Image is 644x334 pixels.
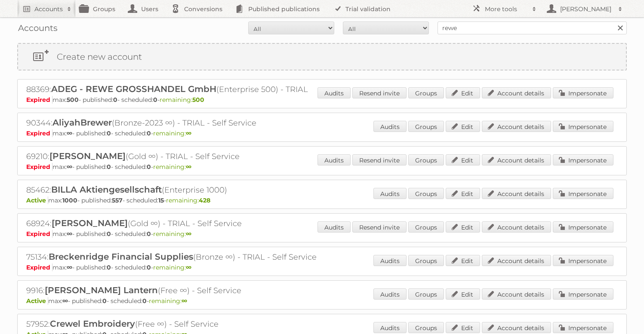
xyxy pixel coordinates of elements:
strong: 0 [153,96,157,104]
a: Impersonate [553,121,613,132]
h2: 9916: (Free ∞) - Self Service [26,285,327,296]
a: Edit [446,221,480,233]
a: Account details [482,87,551,98]
span: remaining: [166,196,210,204]
h2: 88369: (Enterprise 500) - TRIAL [26,84,327,95]
strong: 0 [113,96,117,104]
h2: More tools [485,5,528,13]
strong: ∞ [186,163,191,171]
a: Audits [373,188,407,199]
span: Expired [26,96,52,104]
a: Audits [373,121,407,132]
span: Expired [26,264,52,271]
span: [PERSON_NAME] [52,218,128,228]
strong: ∞ [67,264,72,271]
strong: ∞ [67,129,72,137]
p: max: - published: - scheduled: - [26,297,618,305]
strong: 500 [192,96,204,104]
a: Account details [482,288,551,300]
span: [PERSON_NAME] Lantern [45,285,158,295]
span: [PERSON_NAME] [49,151,126,161]
span: BILLA Aktiengesellschaft [51,184,162,195]
strong: ∞ [182,297,187,305]
a: Edit [446,154,480,165]
a: Groups [408,255,444,266]
a: Impersonate [553,87,613,98]
span: remaining: [153,163,191,171]
a: Edit [446,121,480,132]
strong: 1000 [62,196,77,204]
strong: 0 [102,297,107,305]
h2: [PERSON_NAME] [558,5,614,13]
p: max: - published: - scheduled: - [26,96,618,104]
h2: 75134: (Bronze ∞) - TRIAL - Self Service [26,251,327,263]
h2: 68924: (Gold ∞) - TRIAL - Self Service [26,218,327,229]
strong: 0 [147,264,151,271]
strong: 0 [147,230,151,238]
strong: 428 [199,196,210,204]
h2: 69210: (Gold ∞) - TRIAL - Self Service [26,151,327,162]
a: Account details [482,255,551,266]
a: Audits [317,154,351,165]
h2: 90344: (Bronze-2023 ∞) - TRIAL - Self Service [26,117,327,129]
span: Breckenridge Financial Supplies [49,251,193,262]
a: Groups [408,188,444,199]
strong: 0 [107,163,111,171]
strong: 0 [107,264,111,271]
a: Groups [408,221,444,233]
a: Impersonate [553,322,613,333]
a: Account details [482,322,551,333]
h2: 85462: (Enterprise 1000) [26,184,327,196]
strong: 0 [142,297,147,305]
p: max: - published: - scheduled: - [26,230,618,238]
a: Audits [373,288,407,300]
span: ADEG - REWE GROSSHANDEL GmbH [51,84,216,94]
span: remaining: [149,297,187,305]
strong: ∞ [67,230,72,238]
a: Resend invite [352,154,407,165]
span: Expired [26,129,52,137]
a: Edit [446,87,480,98]
span: remaining: [153,129,191,137]
a: Impersonate [553,154,613,165]
span: remaining: [153,264,191,271]
a: Groups [408,121,444,132]
a: Edit [446,188,480,199]
span: Active [26,196,48,204]
p: max: - published: - scheduled: - [26,163,618,171]
a: Resend invite [352,221,407,233]
strong: ∞ [186,230,191,238]
a: Impersonate [553,188,613,199]
a: Account details [482,221,551,233]
a: Audits [317,221,351,233]
a: Audits [373,255,407,266]
a: Audits [317,87,351,98]
a: Groups [408,154,444,165]
strong: 0 [107,230,111,238]
a: Edit [446,255,480,266]
a: Account details [482,121,551,132]
span: remaining: [160,96,204,104]
strong: 0 [147,163,151,171]
a: Edit [446,288,480,300]
a: Impersonate [553,255,613,266]
strong: ∞ [186,129,191,137]
strong: ∞ [67,163,72,171]
a: Groups [408,322,444,333]
h2: Accounts [34,5,63,13]
a: Account details [482,154,551,165]
span: Expired [26,230,52,238]
span: Active [26,297,48,305]
a: Impersonate [553,288,613,300]
strong: ∞ [186,264,191,271]
span: remaining: [153,230,191,238]
p: max: - published: - scheduled: - [26,264,618,271]
p: max: - published: - scheduled: - [26,196,618,204]
a: Impersonate [553,221,613,233]
p: max: - published: - scheduled: - [26,129,618,137]
a: Groups [408,288,444,300]
a: Account details [482,188,551,199]
strong: ∞ [62,297,68,305]
span: Crewel Embroidery [50,319,135,329]
strong: 557 [112,196,123,204]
